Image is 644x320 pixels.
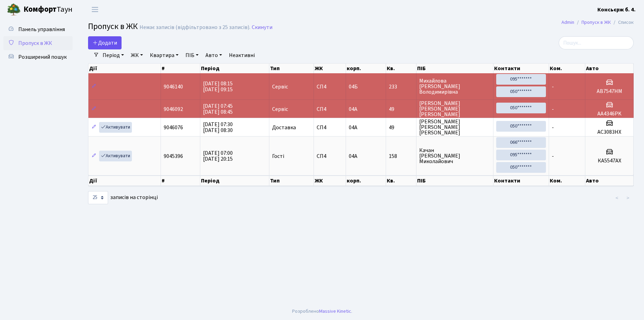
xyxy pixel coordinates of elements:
span: Гості [272,153,284,159]
b: Комфорт [23,4,57,15]
th: ПІБ [416,64,493,73]
span: СП4 [317,84,343,90]
th: Кв. [386,64,416,73]
th: ЖК [314,176,346,186]
th: Контакти [493,176,549,186]
th: Ком. [549,176,585,186]
span: 233 [389,84,413,90]
a: Скинути [252,24,272,31]
a: Активувати [99,122,132,133]
span: Таун [23,4,73,16]
span: 9046140 [164,83,183,91]
span: 9045396 [164,152,183,160]
a: ЖК [128,49,146,61]
span: [PERSON_NAME] [PERSON_NAME] [PERSON_NAME] [419,119,490,135]
th: Авто [585,64,634,73]
button: Переключити навігацію [86,4,104,15]
span: 04А [349,105,357,113]
h5: АВ7547НМ [588,88,631,95]
a: ПІБ [183,49,201,61]
span: 9046092 [164,105,183,113]
span: - [552,105,554,113]
th: ЖК [314,64,346,73]
th: корп. [346,64,386,73]
span: Панель управління [18,26,65,33]
input: Пошук... [559,36,634,49]
th: Тип [269,176,314,186]
span: [DATE] 08:15 [DATE] 09:15 [203,80,233,93]
span: Пропуск в ЖК [88,20,138,32]
h5: AC3083HX [588,129,631,135]
a: Пропуск в ЖК [581,19,611,26]
th: Тип [269,64,314,73]
th: # [161,176,200,186]
a: Період [100,49,127,61]
b: Консьєрж б. 4. [597,6,636,13]
a: Квартира [147,49,181,61]
span: СП4 [317,125,343,130]
span: Михайлова [PERSON_NAME] Володимирівна [419,78,490,95]
th: Дії [88,176,161,186]
th: Кв. [386,176,416,186]
a: Активувати [99,151,132,161]
div: Немає записів (відфільтровано з 25 записів). [140,24,250,31]
span: 158 [389,153,413,159]
span: Розширений пошук [18,53,67,61]
span: 49 [389,106,413,112]
li: Список [611,19,634,26]
div: Розроблено . [292,308,352,315]
span: 04А [349,152,357,160]
span: Качан [PERSON_NAME] Миколайович [419,148,490,164]
th: Ком. [549,64,585,73]
span: 04Б [349,83,358,91]
th: Дії [88,64,161,73]
span: - [552,124,554,131]
span: [DATE] 07:30 [DATE] 08:30 [203,121,233,134]
span: 49 [389,125,413,130]
th: # [161,64,200,73]
span: СП4 [317,153,343,159]
span: - [552,83,554,91]
h5: КА5547АХ [588,158,631,164]
a: Пропуск в ЖК [3,36,73,50]
span: Пропуск в ЖК [18,39,52,47]
th: Контакти [493,64,549,73]
th: Період [200,64,269,73]
select: записів на сторінці [88,191,108,204]
th: Період [200,176,269,186]
a: Massive Kinetic [319,308,351,315]
a: Неактивні [226,49,258,61]
span: [DATE] 07:45 [DATE] 08:45 [203,102,233,116]
span: Сервіс [272,106,288,112]
a: Додати [88,36,122,49]
span: Доставка [272,125,296,130]
span: [DATE] 07:00 [DATE] 20:15 [203,149,233,163]
th: корп. [346,176,386,186]
img: logo.png [7,3,21,17]
span: [PERSON_NAME] [PERSON_NAME] [PERSON_NAME] [419,101,490,117]
span: - [552,152,554,160]
span: 9046076 [164,124,183,131]
a: Авто [203,49,225,61]
th: ПІБ [416,176,493,186]
a: Розширений пошук [3,50,73,64]
span: СП4 [317,106,343,112]
span: 04А [349,124,357,131]
a: Admin [561,19,574,26]
a: Панель управління [3,22,73,36]
label: записів на сторінці [88,191,158,204]
span: Додати [93,39,117,47]
nav: breadcrumb [551,15,644,30]
a: Консьєрж б. 4. [597,6,636,14]
h5: AA4346PK [588,111,631,117]
th: Авто [585,176,634,186]
span: Сервіс [272,84,288,90]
